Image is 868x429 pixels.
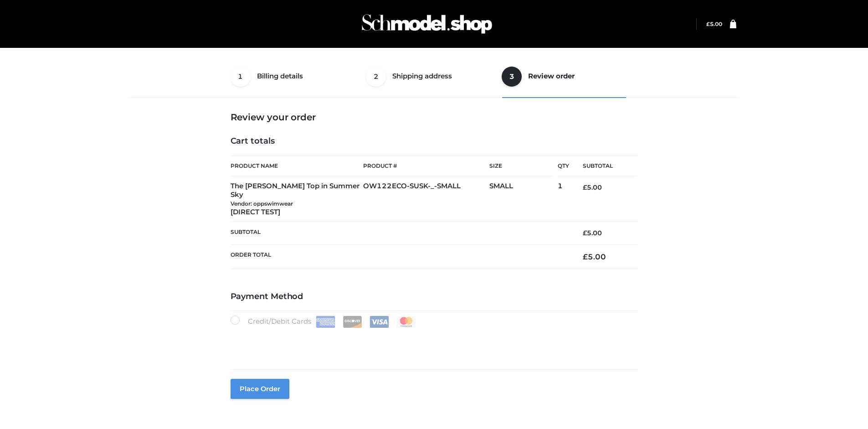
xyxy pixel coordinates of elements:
img: Amex [316,316,335,328]
td: 1 [558,176,569,222]
small: Vendor: oppswimwear [231,200,293,207]
span: £ [583,252,588,261]
th: Product Name [231,155,364,176]
th: Size [489,156,553,176]
bdi: 5.00 [583,229,602,237]
bdi: 5.00 [583,252,606,261]
bdi: 5.00 [583,183,602,191]
iframe: Secure payment input frame [229,326,636,359]
td: The [PERSON_NAME] Top in Summer Sky [DIRECT TEST] [231,176,364,222]
span: £ [583,183,587,191]
span: £ [583,229,587,237]
td: OW122ECO-SUSK-_-SMALL [363,176,489,222]
span: £ [706,21,710,27]
h3: Review your order [231,112,638,123]
img: Visa [370,316,389,328]
h4: Cart totals [231,136,638,146]
img: Schmodel Admin 964 [359,6,495,42]
th: Subtotal [231,222,570,244]
img: Discover [343,316,362,328]
bdi: 5.00 [706,21,722,27]
th: Order Total [231,244,570,269]
th: Subtotal [569,156,637,176]
img: Mastercard [396,316,416,328]
label: Credit/Debit Cards [231,315,417,328]
a: £5.00 [706,21,722,27]
button: Place order [231,379,289,399]
h4: Payment Method [231,292,638,302]
th: Qty [558,155,569,176]
td: SMALL [489,176,558,222]
th: Product # [363,155,489,176]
